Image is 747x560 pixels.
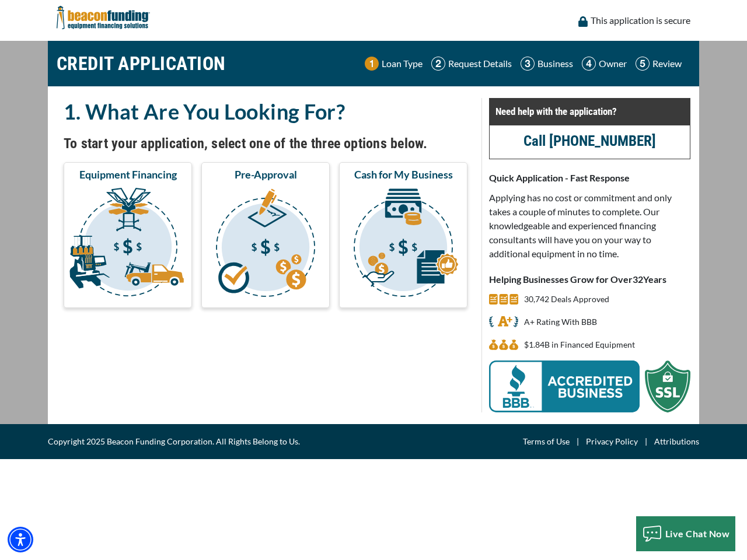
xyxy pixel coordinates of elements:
span: Live Chat Now [665,528,730,539]
img: Step 3 [521,57,535,71]
img: Step 1 [365,57,379,71]
span: Equipment Financing [79,167,177,181]
span: | [570,435,586,449]
img: Cash for My Business [341,186,465,303]
span: | [638,435,654,449]
h2: 1. What Are You Looking For? [64,98,467,125]
p: Quick Application - Fast Response [489,171,690,185]
span: Copyright 2025 Beacon Funding Corporation. All Rights Belong to Us. [48,435,300,449]
img: lock icon to convery security [578,16,588,27]
button: Cash for My Business [339,162,467,308]
a: Attributions [654,435,699,449]
p: Owner [599,57,627,71]
h4: To start your application, select one of the three options below. [64,134,467,153]
button: Pre-Approval [201,162,330,308]
span: Pre-Approval [235,167,297,181]
p: 30,742 Deals Approved [524,292,609,306]
a: call (847) 897-2499 [523,132,656,149]
a: Terms of Use [523,435,570,449]
img: Step 5 [636,57,650,71]
span: Cash for My Business [354,167,453,181]
p: Review [652,57,682,71]
p: Loan Type [382,57,423,71]
button: Live Chat Now [636,516,736,551]
img: Pre-Approval [204,186,327,303]
p: Need help with the application? [495,104,684,118]
p: Request Details [448,57,512,71]
p: Applying has no cost or commitment and only takes a couple of minutes to complete. Our knowledgea... [489,191,690,261]
img: Step 2 [431,57,445,71]
img: Step 4 [582,57,596,71]
img: Equipment Financing [66,186,190,303]
p: Helping Businesses Grow for Over Years [489,272,690,286]
button: Equipment Financing [64,162,192,308]
p: Business [537,57,573,71]
p: $1,840,432,955 in Financed Equipment [524,338,635,352]
h1: CREDIT APPLICATION [57,47,226,80]
p: A+ Rating With BBB [524,315,597,329]
a: Privacy Policy [586,435,638,449]
p: This application is secure [591,13,690,27]
img: BBB Acredited Business and SSL Protection [489,360,690,412]
div: Accessibility Menu [8,527,33,552]
span: 32 [633,274,643,285]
